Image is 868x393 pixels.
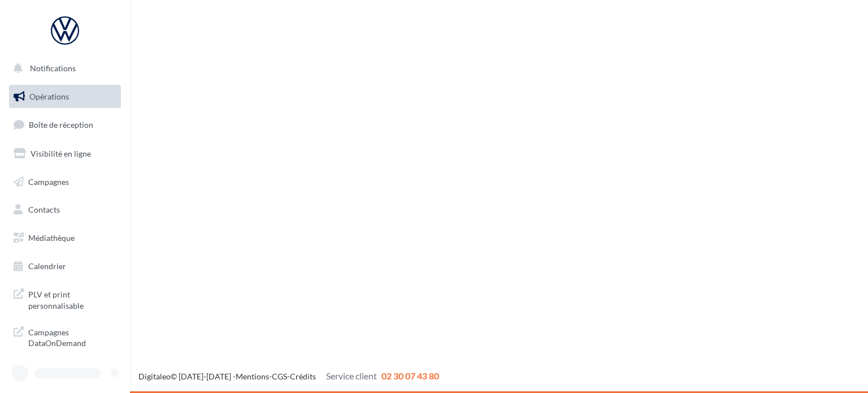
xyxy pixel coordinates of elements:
[7,198,123,222] a: Contacts
[7,320,123,353] a: Campagnes DataOnDemand
[138,372,439,381] span: © [DATE]-[DATE] - - -
[28,287,116,311] span: PLV et print personnalisable
[381,370,439,381] span: 02 30 07 43 80
[7,57,119,80] button: Notifications
[28,233,75,243] span: Médiathèque
[138,372,171,381] a: Digitaleo
[28,261,66,271] span: Calendrier
[236,372,269,381] a: Mentions
[30,63,76,73] span: Notifications
[7,282,123,316] a: PLV et print personnalisable
[28,325,116,349] span: Campagnes DataOnDemand
[29,120,93,129] span: Boîte de réception
[7,113,123,137] a: Boîte de réception
[29,92,69,101] span: Opérations
[290,372,316,381] a: Crédits
[28,205,60,214] span: Contacts
[7,85,123,109] a: Opérations
[28,176,69,186] span: Campagnes
[7,170,123,194] a: Campagnes
[272,372,287,381] a: CGS
[326,370,377,381] span: Service client
[31,149,91,158] span: Visibilité en ligne
[7,254,123,278] a: Calendrier
[7,226,123,250] a: Médiathèque
[7,142,123,166] a: Visibilité en ligne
